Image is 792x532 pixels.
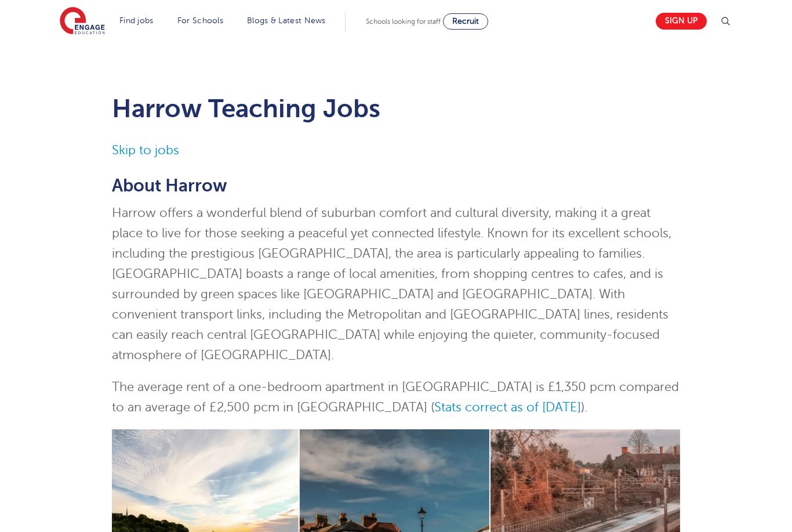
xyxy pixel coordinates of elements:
[656,13,707,30] a: Sign up
[452,17,479,26] span: Recruit
[60,7,105,36] img: Engage Education
[177,16,223,25] a: For Schools
[247,16,326,25] a: Blogs & Latest News
[112,203,681,365] p: Harrow offers a wonderful blend of suburban comfort and cultural diversity, making it a great pla...
[434,400,581,414] a: Stats correct as of [DATE]
[112,94,681,123] h1: Harrow Teaching Jobs
[119,16,154,25] a: Find jobs
[112,176,227,196] b: About Harrow
[112,380,679,414] span: The average rent of a one-bedroom apartment in [GEOGRAPHIC_DATA] is £1,350 pcm compared to an ave...
[366,17,441,26] span: Schools looking for staff
[443,13,488,30] a: Recruit
[112,143,179,157] a: Skip to jobs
